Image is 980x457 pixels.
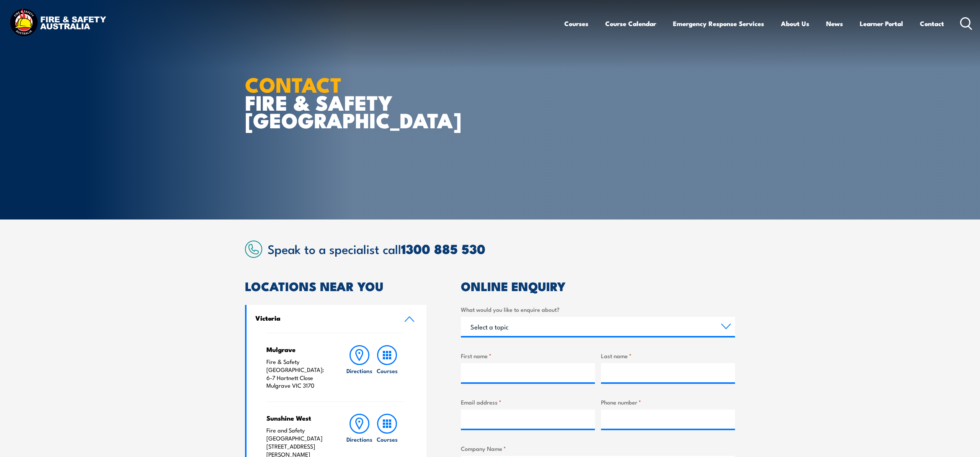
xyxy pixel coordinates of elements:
a: Course Calendar [605,13,656,34]
a: Emergency Response Services [673,13,764,34]
h2: LOCATIONS NEAR YOU [245,280,426,291]
a: 1300 885 530 [401,238,485,259]
h2: ONLINE ENQUIRY [461,280,735,291]
label: Last name [601,351,735,360]
p: Fire & Safety [GEOGRAPHIC_DATA]: 6-7 Hartnett Close Mulgrave VIC 3170 [266,358,330,390]
label: Phone number [601,398,735,406]
label: Company Name [461,444,735,453]
h2: Speak to a specialist call [268,242,735,256]
h6: Courses [377,435,398,443]
strong: CONTACT [245,68,342,100]
a: Courses [564,13,588,34]
a: About Us [781,13,809,34]
h6: Courses [377,367,398,375]
a: Victoria [247,305,426,333]
a: Learner Portal [860,13,903,34]
h4: Victoria [255,314,392,322]
h6: Directions [346,367,372,375]
label: First name [461,351,595,360]
label: What would you like to enquire about? [461,305,735,314]
a: Courses [373,345,401,390]
h6: Directions [346,435,372,443]
h4: Sunshine West [266,414,330,422]
h1: FIRE & SAFETY [GEOGRAPHIC_DATA] [245,75,434,129]
a: Directions [346,345,373,390]
a: Contact [920,13,944,34]
label: Email address [461,398,595,406]
a: News [826,13,843,34]
h4: Mulgrave [266,345,330,354]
